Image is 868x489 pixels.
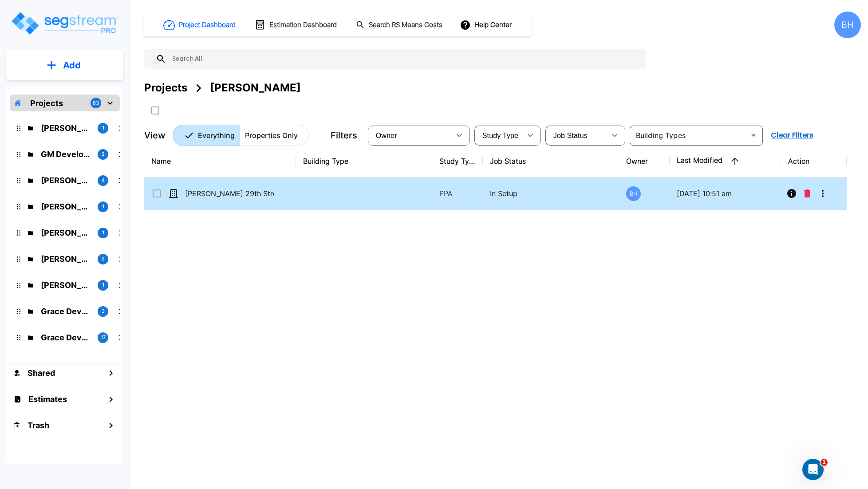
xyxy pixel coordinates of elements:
[102,203,104,210] p: 1
[296,145,432,177] th: Building Type
[144,80,187,96] div: Projects
[93,99,99,107] p: 83
[173,125,240,146] button: Everything
[802,459,824,480] iframe: Intercom live chat
[185,188,274,199] p: [PERSON_NAME] 29th Street O/W ([GEOGRAPHIC_DATA])
[102,281,104,289] p: 1
[370,123,450,148] div: Select
[166,49,642,69] input: Search All
[670,145,781,177] th: Last Modified
[144,129,166,142] p: View
[146,102,164,119] button: SelectAll
[240,125,309,146] button: Properties Only
[6,52,123,78] button: Add
[369,20,442,30] h1: Search RS Means Costs
[331,129,357,142] p: Filters
[269,20,337,30] h1: Estimation Dashboard
[834,12,861,38] div: BH
[173,125,309,146] div: Platform
[767,126,817,144] button: Clear Filters
[41,227,91,239] p: Tom Patel 2024
[432,145,483,177] th: Study Type
[179,20,236,30] h1: Project Dashboard
[41,305,91,317] p: Grace Development 2024
[783,185,801,202] button: Info
[63,59,81,72] p: Add
[483,145,619,177] th: Job Status
[781,145,847,177] th: Action
[160,15,241,35] button: Project Dashboard
[476,123,521,148] div: Select
[677,188,773,199] p: [DATE] 10:51 am
[102,150,105,158] p: 2
[439,188,476,199] p: PPA
[144,145,296,177] th: Name
[41,331,91,343] p: Grace Development 2023
[376,132,397,139] span: Owner
[28,419,49,431] h1: Trash
[814,185,832,202] button: More-Options
[41,174,91,186] p: Dharmesh Ahir
[352,16,447,34] button: Search RS Means Costs
[101,334,106,341] p: 17
[198,130,235,141] p: Everything
[102,177,105,184] p: 4
[801,185,814,202] button: Delete
[490,188,612,199] p: In Setup
[41,253,91,265] p: Bill Metzler
[251,16,342,34] button: Estimation Dashboard
[821,459,828,466] span: 1
[102,124,104,132] p: 1
[28,393,67,405] h1: Estimates
[619,145,670,177] th: Owner
[102,308,105,315] p: 3
[210,80,301,96] div: [PERSON_NAME]
[245,130,298,141] p: Properties Only
[553,132,588,139] span: Job Status
[626,186,641,201] div: BH
[28,367,55,379] h1: Shared
[41,148,91,160] p: GM Development
[102,229,104,237] p: 1
[102,255,105,263] p: 2
[10,11,119,36] img: Logo
[632,129,746,142] input: Building Types
[458,16,515,33] button: Help Center
[747,129,760,142] button: Open
[30,97,63,109] p: Projects
[41,201,91,213] p: Scott Thomas
[482,132,518,139] span: Study Type
[547,123,606,148] div: Select
[41,279,91,291] p: Lena Vergara
[41,122,91,134] p: James Aldrich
